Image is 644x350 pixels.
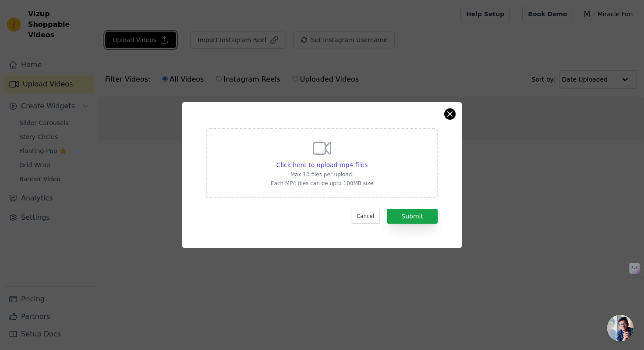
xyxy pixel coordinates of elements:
button: Cancel [351,209,380,224]
span: Click here to upload mp4 files [276,161,368,168]
div: Open chat [607,315,633,341]
p: Max 10 files per upload. [271,171,373,178]
button: Close modal [445,109,455,119]
button: Submit [387,209,438,224]
p: Each MP4 files can be upto 100MB size [271,180,373,187]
